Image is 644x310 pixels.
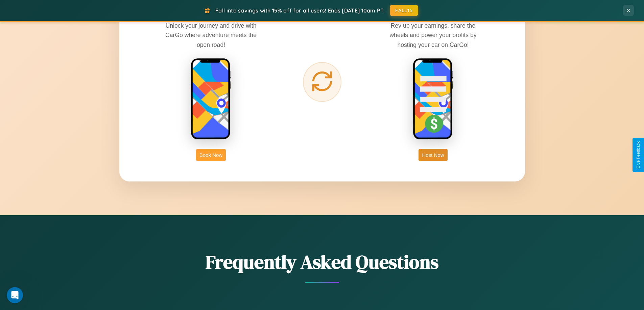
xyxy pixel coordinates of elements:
iframe: Intercom live chat [7,287,23,303]
p: Unlock your journey and drive with CarGo where adventure meets the open road! [160,21,262,49]
div: Give Feedback [636,141,641,169]
button: Book Now [196,149,226,161]
img: rent phone [191,58,231,140]
button: Host Now [419,149,447,161]
button: FALL15 [390,5,418,16]
h2: Frequently Asked Questions [119,249,525,275]
span: Fall into savings with 15% off for all users! Ends [DATE] 10am PT. [215,7,385,14]
img: host phone [413,58,453,140]
p: Rev up your earnings, share the wheels and power your profits by hosting your car on CarGo! [382,21,484,49]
